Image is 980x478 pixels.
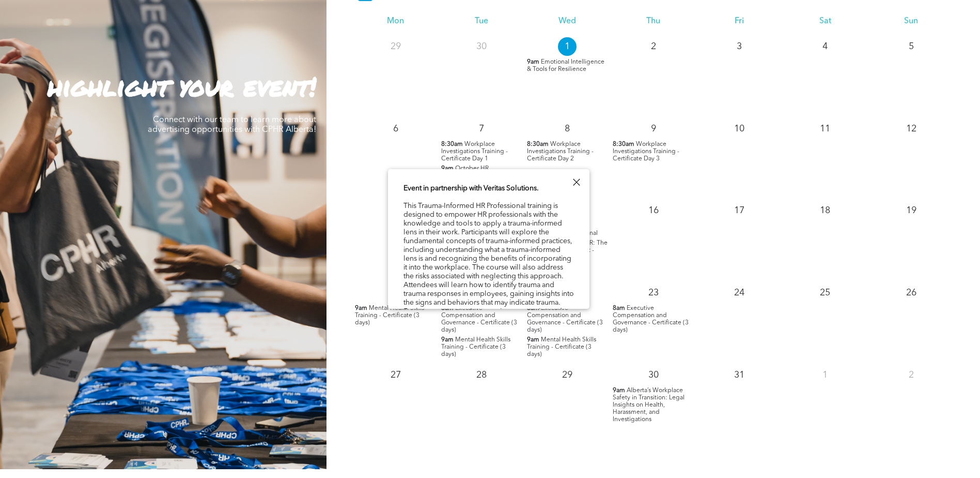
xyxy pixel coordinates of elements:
[558,119,577,138] p: 8
[868,17,954,26] div: Sun
[472,366,491,384] p: 28
[527,305,603,333] span: Executive Compensation and Governance - Certificate (3 days)
[644,201,663,220] p: 16
[386,119,405,138] p: 6
[472,37,491,56] p: 30
[816,119,834,138] p: 11
[902,37,921,56] p: 5
[816,283,834,302] p: 25
[386,201,405,220] p: 13
[527,58,539,66] span: 9am
[902,283,921,302] p: 26
[558,37,577,56] p: 1
[816,201,834,220] p: 18
[441,336,454,343] span: 9am
[524,17,610,26] div: Wed
[472,119,491,138] p: 7
[527,59,604,72] span: Emotional Intelligence & Tools for Resilience
[441,141,463,148] span: 8:30am
[352,17,438,26] div: Mon
[613,141,634,148] span: 8:30am
[441,166,489,179] span: October HR Roundtable
[386,37,405,56] p: 29
[386,283,405,302] p: 20
[441,141,508,162] span: Workplace Investigations Training - Certificate Day 1
[441,305,517,333] span: Executive Compensation and Governance - Certificate (3 days)
[730,119,749,138] p: 10
[644,37,663,56] p: 2
[613,305,689,333] span: Executive Compensation and Governance - Certificate (3 days)
[148,116,316,134] span: Connect with our team to learn more about advertising opportunities with CPHR Alberta!
[386,366,405,384] p: 27
[902,366,921,384] p: 2
[644,119,663,138] p: 9
[558,366,577,384] p: 29
[902,119,921,138] p: 12
[355,305,424,326] span: Mental Health Skills Training - Certificate (3 days)
[613,387,625,394] span: 9am
[902,201,921,220] p: 19
[610,17,696,26] div: Thu
[48,68,316,104] strong: highlight your event!
[441,165,454,172] span: 9am
[696,17,782,26] div: Fri
[527,141,594,162] span: Workplace Investigations Training - Certificate Day 2
[527,337,596,357] span: Mental Health Skills Training - Certificate (3 days)
[403,185,539,192] b: Event in partnership with Veritas Solutions.
[730,283,749,302] p: 24
[730,201,749,220] p: 17
[613,305,625,312] span: 8am
[816,37,834,56] p: 4
[730,37,749,56] p: 3
[644,283,663,302] p: 23
[644,366,663,384] p: 30
[613,387,685,423] span: Alberta’s Workplace Safety in Transition: Legal Insights on Health, Harassment, and Investigations
[613,141,679,162] span: Workplace Investigations Training - Certificate Day 3
[527,141,549,148] span: 8:30am
[527,336,539,343] span: 9am
[439,17,524,26] div: Tue
[355,305,367,312] span: 9am
[730,366,749,384] p: 31
[441,337,510,357] span: Mental Health Skills Training - Certificate (3 days)
[782,17,868,26] div: Sat
[816,366,834,384] p: 1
